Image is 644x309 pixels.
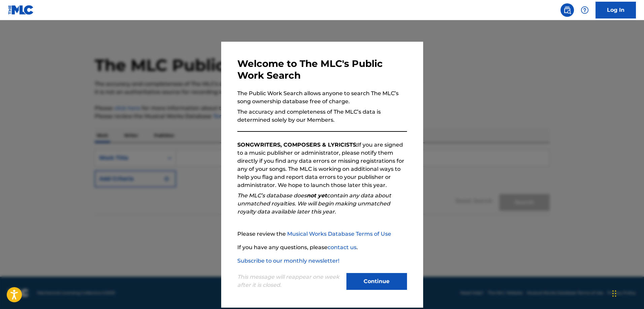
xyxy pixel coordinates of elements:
[287,231,391,237] a: Musical Works Database Terms of Use
[237,89,407,106] p: The Public Work Search allows anyone to search The MLC’s song ownership database free of charge.
[237,108,407,124] p: The accuracy and completeness of The MLC’s data is determined solely by our Members.
[237,230,407,238] p: Please review the
[237,142,358,148] strong: SONGWRITERS, COMPOSERS & LYRICISTS:
[237,141,407,189] p: If you are signed to a music publisher or administrator, please notify them directly if you find ...
[237,273,342,289] p: This message will reappear one week after it is closed.
[563,6,571,14] img: search
[561,3,574,17] a: Public Search
[596,2,636,18] a: Log In
[328,244,357,250] a: contact us
[237,243,407,252] p: If you have any questions, please .
[610,277,644,309] iframe: Chat Widget
[237,192,391,215] em: The MLC’s database does contain any data about unmatched royalties. We will begin making unmatche...
[307,192,327,199] strong: not yet
[612,283,616,304] div: Drag
[237,58,407,81] h3: Welcome to The MLC's Public Work Search
[581,6,589,14] img: help
[237,258,339,264] a: Subscribe to our monthly newsletter!
[8,5,34,15] img: MLC Logo
[346,273,407,290] button: Continue
[578,3,591,17] div: Help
